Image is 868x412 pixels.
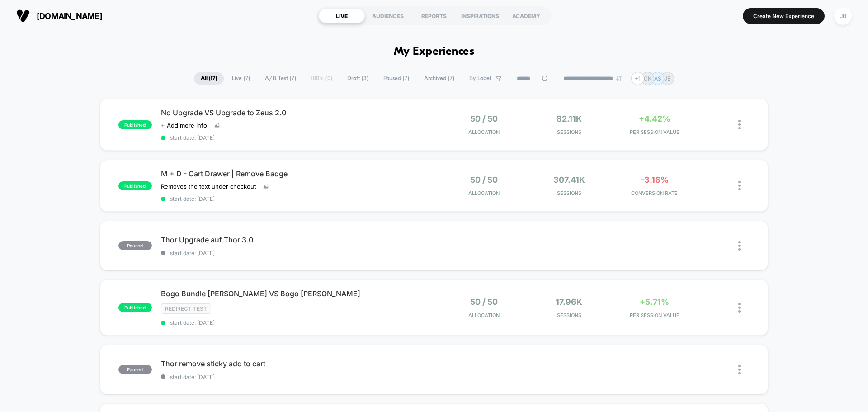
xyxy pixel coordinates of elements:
[161,235,434,244] span: Thor Upgrade auf Thor 3.0
[738,241,741,251] img: close
[161,108,434,117] span: No Upgrade VS Upgrade to Zeus 2.0
[664,75,671,82] p: JB
[118,181,152,190] span: published
[161,303,211,314] span: Redirect Test
[556,297,582,307] span: 17.96k
[644,75,651,82] p: CK
[161,319,434,326] span: start date: [DATE]
[553,175,585,185] span: 307.41k
[470,297,498,307] span: 50 / 50
[738,365,741,374] img: close
[529,129,610,135] span: Sessions
[614,312,695,318] span: PER SESSION VALUE
[118,365,152,374] span: paused
[394,45,475,58] h1: My Experiences
[468,312,500,318] span: Allocation
[614,129,695,135] span: PER SESSION VALUE
[614,190,695,196] span: CONVERSION RATE
[738,303,741,313] img: close
[468,129,500,135] span: Allocation
[161,134,434,141] span: start date: [DATE]
[37,11,102,21] span: [DOMAIN_NAME]
[118,241,152,250] span: paused
[365,9,411,23] div: AUDIENCES
[834,7,852,25] div: JB
[529,312,610,318] span: Sessions
[377,72,416,85] span: Paused ( 7 )
[831,7,854,25] button: JB
[194,72,224,85] span: All ( 17 )
[161,183,256,190] span: Removes the text under checkout
[469,75,491,82] span: By Label
[616,76,622,81] img: end
[340,72,375,85] span: Draft ( 3 )
[319,9,365,23] div: LIVE
[161,374,434,380] span: start date: [DATE]
[738,120,741,129] img: close
[161,359,434,368] span: Thor remove sticky add to cart
[161,250,434,256] span: start date: [DATE]
[161,289,434,298] span: Bogo Bundle [PERSON_NAME] VS Bogo [PERSON_NAME]
[411,9,457,23] div: REPORTS
[743,8,825,24] button: Create New Experience
[258,72,303,85] span: A/B Test ( 7 )
[417,72,461,85] span: Archived ( 7 )
[468,190,500,196] span: Allocation
[631,72,644,85] div: + 1
[503,9,549,23] div: ACADEMY
[16,9,30,23] img: Visually logo
[161,122,207,129] span: + Add more info
[639,114,670,123] span: +4.42%
[738,181,741,190] img: close
[457,9,503,23] div: INSPIRATIONS
[470,175,498,185] span: 50 / 50
[14,9,105,23] button: [DOMAIN_NAME]
[161,169,434,178] span: M + D - Cart Drawer | Remove Badge
[557,114,582,123] span: 82.11k
[641,175,669,185] span: -3.16%
[118,120,152,129] span: published
[470,114,498,123] span: 50 / 50
[225,72,257,85] span: Live ( 7 )
[118,303,152,312] span: published
[640,297,669,307] span: +5.71%
[161,195,434,202] span: start date: [DATE]
[654,75,661,82] p: AS
[529,190,610,196] span: Sessions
